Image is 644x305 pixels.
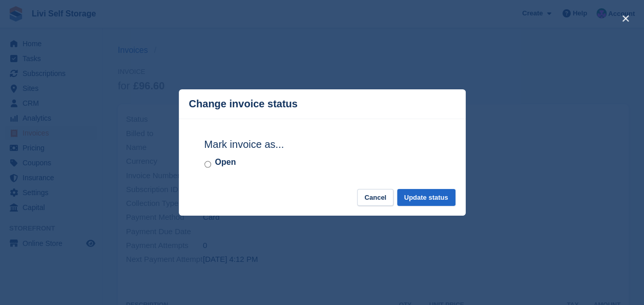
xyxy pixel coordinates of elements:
button: Update status [397,189,455,206]
h2: Mark invoice as... [204,137,440,152]
label: Open [215,156,236,168]
button: close [617,10,634,27]
p: Change invoice status [189,98,298,110]
button: Cancel [357,189,393,206]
